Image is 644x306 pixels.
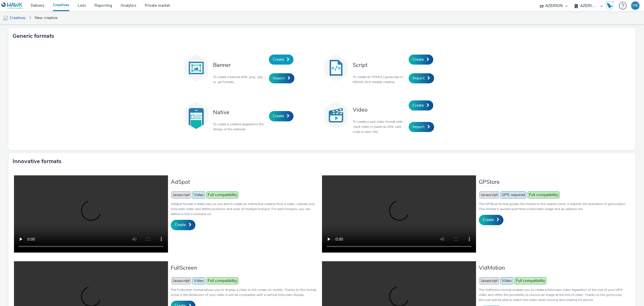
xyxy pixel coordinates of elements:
span: Full compatibility [527,191,560,199]
h3: GPStore [479,178,627,186]
p: The Fullscreen format allows you to display a video in full screen on mobile. Thanks to this form... [171,287,319,297]
span: Javascript [171,191,191,199]
a: Create [269,55,293,65]
span: Import [413,76,425,81]
div: HK [633,1,638,10]
span: Full compatibility [206,277,238,284]
h3: Banner [213,61,266,69]
img: Hawk Academy [605,1,614,10]
span: Import [273,76,285,81]
span: Full compatibility [206,191,238,199]
span: Create [175,222,186,227]
span: Video [192,191,205,199]
img: banner.svg [182,54,210,82]
span: Create [273,113,284,119]
a: Import [409,73,434,83]
h3: FullScreen [171,264,319,272]
span: Javascript [171,277,191,284]
span: Video [192,277,205,284]
span: Create [483,217,494,222]
span: Javascript [479,277,499,284]
h3: Generic formats [13,32,54,40]
span: Full compatibility [514,277,546,284]
a: Create [269,111,293,121]
p: To create a vast video format with .mp4 video or paste an XML vast code or vast URL. [353,119,406,134]
h3: Script [353,61,406,69]
p: AdSpot format is really easy to use and to create an interactive creative from a video. Upload yo... [171,201,319,216]
img: code.svg [322,54,350,82]
p: The VidMotion format enables you to create a fullscreen video regardless of the size of your MP4 ... [479,287,627,302]
a: Create [409,100,433,110]
img: mobile [3,15,8,21]
h3: Video [353,106,406,114]
span: Video [500,277,513,284]
img: undefined Logo [1,2,23,9]
h3: Innovative formats [13,157,61,166]
img: video.svg [322,101,350,129]
img: native.svg [182,101,210,129]
a: Hawk Academy [605,1,616,10]
h3: Native [213,109,266,116]
h3: VidMotion [479,264,627,272]
a: New creative [32,11,60,25]
a: Import [269,73,294,83]
p: To create a creative adapted to the design of the website. [213,122,266,132]
a: Create [479,215,503,225]
span: GPS required [500,191,526,199]
a: Create [171,220,195,230]
a: Import [409,122,434,132]
p: The GPStore format guides the mobile to the nearest store, it requires the activation of geolocat... [479,201,627,211]
span: Create [413,57,424,62]
h3: AdSpot [171,178,319,186]
span: Create [273,57,284,62]
a: Create [409,55,433,65]
p: To create an HTML5 / javascript or MRAID (rich media) creative. [353,74,406,84]
span: Create [413,103,424,108]
span: Import [413,124,425,130]
p: To create a banner with .png, .jpg or .gif formats. [213,74,266,84]
span: Javascript [479,191,499,199]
